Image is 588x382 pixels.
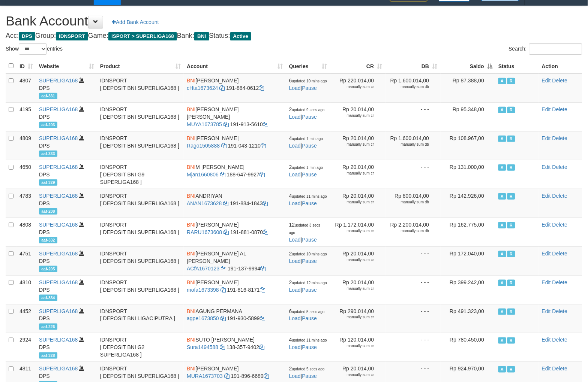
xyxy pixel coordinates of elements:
[552,164,567,170] a: Delete
[16,102,36,131] td: 4195
[16,73,36,103] td: 4807
[187,164,195,170] span: BNI
[187,200,222,206] a: ANAN1673628
[292,281,327,285] span: updated 12 mins ago
[187,78,195,84] span: BNI
[184,131,286,160] td: [PERSON_NAME] 191-043-1210
[39,222,78,228] a: SUPERLIGA168
[187,172,219,178] a: Mjan1660806
[302,287,317,293] a: Pause
[552,366,567,372] a: Delete
[289,78,327,84] span: 6
[187,251,195,257] span: BNI
[289,193,327,199] span: 4
[498,164,506,171] span: Active
[16,131,36,160] td: 4809
[187,106,195,112] span: BNI
[36,160,97,189] td: DPS
[230,32,252,40] span: Active
[289,237,301,243] a: Load
[385,333,441,362] td: - - -
[187,287,219,293] a: mofa1673398
[39,151,57,157] span: aaf-333
[184,246,286,275] td: [PERSON_NAME] AL [PERSON_NAME] 191-137-9994
[507,222,515,228] span: Running
[6,43,63,55] label: Show entries
[289,251,327,264] span: |
[289,78,327,91] span: |
[39,237,57,243] span: aaf-332
[289,106,325,120] span: |
[16,59,36,73] th: ID: activate to sort column ascending
[39,93,57,99] span: aaf-331
[330,73,385,103] td: Rp 220.014,00
[187,229,222,235] a: RARU1673608
[385,189,441,218] td: Rp 800.014,00
[542,193,551,199] a: Edit
[187,373,223,379] a: MURA1673703
[552,193,567,199] a: Delete
[441,59,496,73] th: Saldo: activate to sort column descending
[542,164,551,170] a: Edit
[542,106,551,112] a: Edit
[263,200,268,206] a: Copy 1918841843 to clipboard
[97,131,184,160] td: IDNSPORT [ DEPOSIT BNI SUPERLIGA168 ]
[333,171,374,176] div: manually sum cr
[289,366,325,372] span: 2
[289,200,301,206] a: Load
[289,135,323,141] span: 4
[220,172,225,178] a: Copy Mjan1660806 to clipboard
[292,339,327,343] span: updated 11 mins ago
[330,59,385,73] th: CR: activate to sort column ascending
[302,114,317,120] a: Pause
[292,166,323,170] span: updated 1 min ago
[187,143,220,149] a: Rago1505888
[264,373,269,379] a: Copy 1918966689 to clipboard
[498,193,506,200] span: Active
[330,102,385,131] td: Rp 20.014,00
[39,122,57,128] span: aaf-203
[542,308,551,314] a: Edit
[498,107,506,113] span: Active
[289,85,301,91] a: Load
[507,251,515,257] span: Running
[330,160,385,189] td: Rp 20.014,00
[292,310,325,314] span: updated 5 secs ago
[39,193,78,199] a: SUPERLIGA168
[36,275,97,304] td: DPS
[194,32,209,40] span: BNI
[184,73,286,103] td: [PERSON_NAME] 191-884-0612
[97,102,184,131] td: IDNSPORT [ DEPOSIT BNI SUPERLIGA168 ]
[220,316,226,322] a: Copy agpe1673850 to clipboard
[97,218,184,246] td: IDNSPORT [ DEPOSIT BNI SUPERLIGA168 ]
[223,121,229,127] a: Copy MUYA1673785 to clipboard
[302,143,317,149] a: Pause
[333,315,374,320] div: manually sum cr
[333,257,374,263] div: manually sum cr
[552,222,567,228] a: Delete
[39,366,78,372] a: SUPERLIGA168
[39,295,57,301] span: aaf-334
[187,135,195,141] span: BNI
[6,32,582,40] h4: Acc: Group: Game: Bank: Status:
[289,279,327,285] span: 2
[187,121,222,127] a: MUYA1673785
[498,280,506,286] span: Active
[542,135,551,141] a: Edit
[16,189,36,218] td: 4783
[552,279,567,285] a: Delete
[388,200,429,205] div: manually sum db
[187,316,219,322] a: agpe1673850
[441,218,496,246] td: Rp 162.775,00
[289,164,323,178] span: |
[330,246,385,275] td: Rp 20.014,00
[220,85,225,91] a: Copy cHta1673624 to clipboard
[289,279,327,293] span: |
[107,16,163,28] a: Add Bank Account
[16,275,36,304] td: 4810
[97,59,184,73] th: Product: activate to sort column ascending
[498,78,506,84] span: Active
[39,279,78,285] a: SUPERLIGA168
[385,304,441,333] td: - - -
[289,337,327,343] span: 4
